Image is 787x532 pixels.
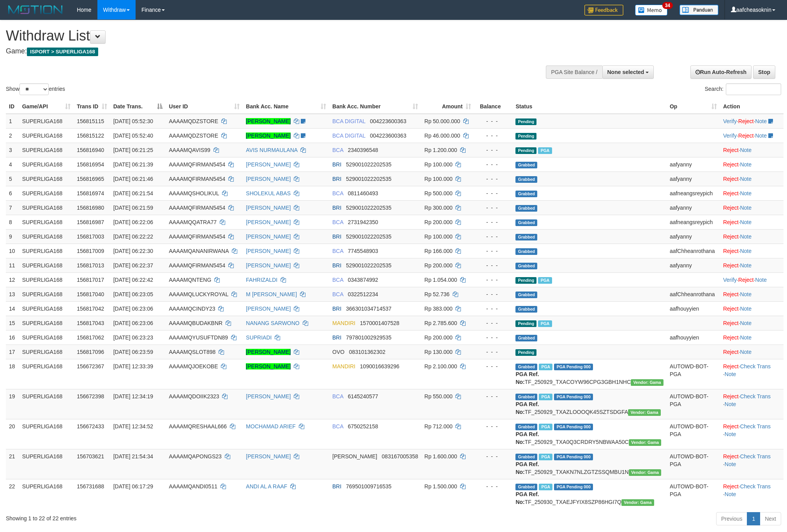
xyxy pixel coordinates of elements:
[424,277,457,283] span: Rp 1.054.000
[113,320,153,326] span: [DATE] 06:23:06
[6,316,19,330] td: 15
[424,176,452,182] span: Rp 100.000
[723,262,739,269] a: Reject
[243,99,329,114] th: Bank Acc. Name: activate to sort column ascending
[27,48,98,56] span: ISPORT > SUPERLIGA168
[723,320,739,326] a: Reject
[424,133,460,139] span: Rp 46.000.000
[370,118,406,124] span: Copy 004223600363 to clipboard
[740,248,752,254] a: Note
[635,5,668,16] img: Button%20Memo.svg
[474,99,512,114] th: Balance
[477,132,509,140] div: - - -
[246,205,291,211] a: [PERSON_NAME]
[512,99,666,114] th: Status
[421,99,474,114] th: Amount: activate to sort column ascending
[77,277,104,283] span: 156817017
[424,219,452,225] span: Rp 200.000
[6,345,19,359] td: 17
[332,118,365,124] span: BCA DIGITAL
[332,320,355,326] span: MANDIRI
[246,349,291,355] a: [PERSON_NAME]
[477,247,509,255] div: - - -
[705,83,781,95] label: Search:
[755,277,767,283] a: Note
[740,306,752,312] a: Note
[477,175,509,183] div: - - -
[607,69,644,75] span: None selected
[110,99,166,114] th: Date Trans.: activate to sort column descending
[6,229,19,244] td: 9
[169,161,225,168] span: AAAAMQFIRMAN5454
[753,65,775,79] a: Stop
[740,393,771,399] a: Check Trans
[77,320,104,326] span: 156817043
[740,320,752,326] a: Note
[6,99,19,114] th: ID
[667,186,720,200] td: aafneangsreypich
[667,157,720,171] td: aafyanny
[19,171,74,186] td: SUPERLIGA168
[515,248,537,255] span: Grabbed
[346,176,392,182] span: Copy 529001022202535 to clipboard
[113,277,153,283] span: [DATE] 06:22:42
[515,234,537,240] span: Grabbed
[246,176,291,182] a: [PERSON_NAME]
[667,215,720,229] td: aafneangsreypich
[77,118,104,124] span: 156815115
[6,128,19,143] td: 2
[6,215,19,229] td: 8
[246,190,291,196] a: SHOLEKUL ABAS
[6,157,19,171] td: 4
[740,161,752,168] a: Note
[723,248,739,254] a: Reject
[332,262,341,269] span: BRI
[113,219,153,225] span: [DATE] 06:22:06
[424,190,452,196] span: Rp 500.000
[720,244,783,258] td: ·
[662,2,673,9] span: 34
[113,205,153,211] span: [DATE] 06:21:59
[477,233,509,240] div: - - -
[6,48,517,55] h4: Game:
[332,248,343,254] span: BCA
[723,291,739,297] a: Reject
[169,147,210,153] span: AAAAMQAVIS99
[246,423,296,429] a: MOCHAMAD ARIEF
[77,233,104,240] span: 156817003
[515,191,537,197] span: Grabbed
[246,233,291,240] a: [PERSON_NAME]
[6,301,19,316] td: 14
[6,143,19,157] td: 3
[77,306,104,312] span: 156817042
[740,219,752,225] a: Note
[424,334,452,341] span: Rp 200.000
[246,320,299,326] a: NANANG SARWONO
[332,277,343,283] span: BCA
[246,291,297,297] a: M [PERSON_NAME]
[760,512,781,525] a: Next
[19,272,74,287] td: SUPERLIGA168
[740,423,771,429] a: Check Trans
[477,161,509,168] div: - - -
[679,5,718,15] img: panduan.png
[113,161,153,168] span: [DATE] 06:21:39
[723,147,739,153] a: Reject
[515,205,537,212] span: Grabbed
[19,200,74,215] td: SUPERLIGA168
[19,345,74,359] td: SUPERLIGA168
[740,291,752,297] a: Note
[667,330,720,345] td: aafhouyyien
[723,176,739,182] a: Reject
[424,291,450,297] span: Rp 52.736
[726,83,781,95] input: Search:
[723,161,739,168] a: Reject
[19,330,74,345] td: SUPERLIGA168
[19,186,74,200] td: SUPERLIGA168
[515,162,537,168] span: Grabbed
[477,319,509,327] div: - - -
[348,291,378,297] span: Copy 0322512234 to clipboard
[113,291,153,297] span: [DATE] 06:23:05
[725,431,736,437] a: Note
[166,99,243,114] th: User ID: activate to sort column ascending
